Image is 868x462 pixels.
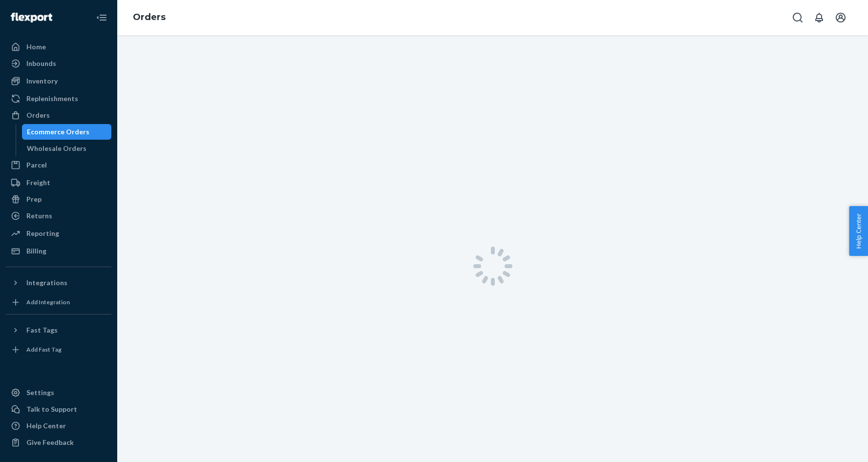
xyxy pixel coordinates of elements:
div: Inventory [26,76,58,86]
a: Talk to Support [6,401,111,417]
button: Fast Tags [6,322,111,338]
a: Orders [133,12,166,22]
button: Open Search Box [788,8,807,27]
div: Ecommerce Orders [27,127,89,137]
a: Ecommerce Orders [22,124,112,140]
a: Returns [6,208,111,224]
a: Settings [6,385,111,400]
button: Integrations [6,275,111,291]
a: Orders [6,107,111,123]
div: Billing [26,246,46,256]
div: Replenishments [26,94,78,104]
div: Freight [26,178,50,188]
a: Billing [6,243,111,259]
a: Freight [6,175,111,190]
div: Add Integration [26,298,70,306]
button: Open notifications [809,8,829,27]
a: Replenishments [6,91,111,106]
a: Home [6,39,111,55]
a: Reporting [6,226,111,241]
div: Talk to Support [26,404,77,414]
div: Help Center [26,421,66,431]
a: Parcel [6,157,111,173]
div: Add Fast Tag [26,345,62,354]
div: Fast Tags [26,325,58,335]
a: Prep [6,191,111,207]
div: Wholesale Orders [27,144,86,153]
button: Give Feedback [6,435,111,450]
a: Add Integration [6,294,111,310]
button: Help Center [849,206,868,256]
a: Wholesale Orders [22,141,112,156]
div: Orders [26,110,50,120]
div: Settings [26,388,54,398]
button: Open account menu [831,8,850,27]
a: Inbounds [6,56,111,71]
button: Close Navigation [92,8,111,27]
div: Integrations [26,278,67,288]
div: Returns [26,211,52,221]
a: Inventory [6,73,111,89]
div: Parcel [26,160,47,170]
a: Help Center [6,418,111,434]
img: Flexport logo [11,13,52,22]
a: Add Fast Tag [6,342,111,357]
div: Prep [26,194,42,204]
div: Inbounds [26,59,56,68]
div: Give Feedback [26,438,74,447]
div: Reporting [26,229,59,238]
div: Home [26,42,46,52]
ol: breadcrumbs [125,3,173,32]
